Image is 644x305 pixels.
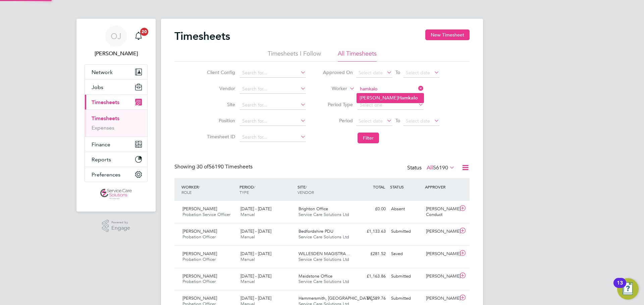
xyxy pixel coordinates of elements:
div: £1,163.86 [354,271,388,282]
li: Timesheets I Follow [268,50,321,62]
span: [DATE] - [DATE] [240,251,271,256]
span: Probation Officer [182,256,216,262]
label: Approved On [323,69,353,75]
span: To [393,116,402,125]
span: Hammersmith, [GEOGRAPHIC_DATA],… [299,295,378,301]
span: Manual [240,256,255,262]
span: Engage [111,225,130,231]
div: Absent [388,204,423,215]
input: Search for... [358,84,424,94]
div: Submitted [388,271,423,282]
span: [PERSON_NAME] [182,295,217,301]
a: Expenses [92,125,114,131]
input: Search for... [240,117,306,126]
label: Position [205,118,235,124]
span: ROLE [181,189,192,195]
div: Showing [174,163,254,170]
label: Period Type [323,101,353,107]
span: 56190 [433,164,448,171]
input: Search for... [240,100,306,110]
button: Network [85,65,147,79]
div: WORKER [180,181,238,198]
span: Manual [240,234,255,240]
span: Timesheets [92,99,119,105]
span: Service Care Solutions Ltd [299,256,349,262]
div: £1,589.76 [354,293,388,304]
a: OJ[PERSON_NAME] [85,25,148,58]
span: Maidstone Office [299,273,332,279]
span: Network [92,69,113,75]
span: To [393,68,402,77]
input: Search for... [240,133,306,142]
button: Reports [85,152,147,167]
label: Timesheet ID [205,134,235,140]
div: SITE [296,181,354,198]
span: [DATE] - [DATE] [240,295,271,301]
button: Filter [358,133,379,143]
span: [DATE] - [DATE] [240,228,271,234]
li: All Timesheets [338,50,377,62]
div: Timesheets [85,109,147,137]
span: 56190 Timesheets [197,163,253,170]
h2: Timesheets [174,29,230,43]
button: Preferences [85,167,147,182]
span: Brighton Office [299,206,328,212]
span: [DATE] - [DATE] [240,206,271,212]
div: £281.52 [354,248,388,259]
span: [DATE] - [DATE] [240,273,271,279]
span: Powered by [111,220,130,225]
div: [PERSON_NAME] [423,248,458,259]
div: Saved [388,248,423,259]
span: Manual [240,212,255,217]
label: Vendor [205,85,235,91]
label: Period [323,118,353,124]
span: Preferences [92,171,120,178]
input: Search for... [240,84,306,94]
span: Finance [92,141,110,148]
span: TYPE [239,189,249,195]
div: Status [407,163,456,173]
nav: Main navigation [76,19,156,212]
div: [PERSON_NAME] Conduct [423,204,458,220]
button: Timesheets [85,95,147,109]
div: [PERSON_NAME] [423,293,458,304]
div: [PERSON_NAME] [423,271,458,282]
span: Probation Officer [182,279,216,284]
span: [PERSON_NAME] [182,251,217,256]
span: Jobs [92,84,103,90]
div: 13 [617,283,623,292]
div: STATUS [388,181,423,193]
button: Finance [85,137,147,152]
span: Select date [359,70,383,76]
input: Select one [358,100,424,110]
span: Reports [92,156,111,163]
span: 30 of [197,163,209,170]
span: / [254,184,255,189]
a: Timesheets [92,115,119,122]
span: TOTAL [373,184,385,189]
button: Open Resource Center, 13 new notifications [617,278,639,300]
span: VENDOR [298,189,314,195]
span: Service Care Solutions Ltd [299,279,349,284]
span: / [306,184,307,189]
label: Site [205,101,235,107]
span: WILLESDEN MAGISTRA… [299,251,350,256]
div: Submitted [388,293,423,304]
span: [PERSON_NAME] [182,206,217,212]
div: PERIOD [238,181,296,198]
a: Powered byEngage [102,220,130,232]
label: All [427,164,455,171]
span: / [199,184,200,189]
span: Service Care Solutions Ltd [299,234,349,240]
button: New Timesheet [425,29,470,40]
li: [PERSON_NAME] [357,93,424,102]
span: Select date [359,118,383,124]
span: Select date [406,118,430,124]
div: Submitted [388,226,423,237]
div: £0.00 [354,204,388,215]
span: [PERSON_NAME] [182,273,217,279]
label: Worker [317,85,347,92]
input: Search for... [240,68,306,78]
a: Go to home page [85,189,148,200]
span: OJ [111,32,121,41]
